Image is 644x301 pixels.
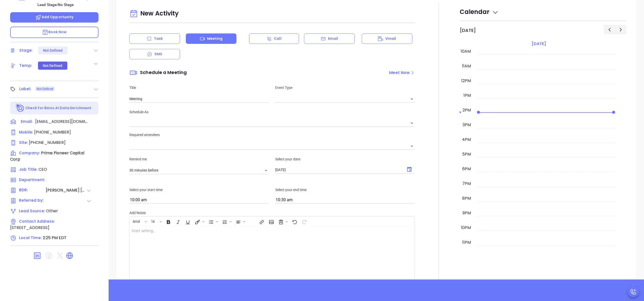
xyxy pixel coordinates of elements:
h2: [DATE] [460,28,476,33]
div: 1pm [462,92,472,99]
div: 12pm [460,78,472,84]
span: Insert Image [266,217,275,226]
div: 4pm [461,137,472,143]
span: Company: [19,150,40,156]
p: Lead Stage: No Stage [13,2,98,8]
span: Not Defined [37,86,53,92]
span: Mobile : [19,129,33,135]
p: Event Type [275,85,415,90]
span: Email: [21,119,33,125]
span: CEO [38,166,47,172]
p: SMS [154,51,162,57]
button: Open [408,120,415,127]
div: Temp: [19,62,32,69]
button: Choose date, selected date is Sep 23, 2025 [404,164,414,175]
span: Prime Pioneer Capital Corp [10,150,84,162]
div: 2pm [461,107,472,113]
div: 10am [460,48,472,54]
span: Bold [164,217,173,226]
span: [PHONE_NUMBER] [29,140,66,145]
div: Stage: [19,47,33,54]
p: Remind me [129,156,269,162]
span: Schedule a Meeting [129,69,187,76]
span: Font size [149,217,163,226]
button: Open [408,143,415,150]
span: Lead Source: [19,208,45,214]
span: Italic [173,217,182,226]
p: Schedule As [129,109,415,115]
span: Fill color or set the text color [192,217,206,226]
p: Select your end time [275,187,415,193]
input: Add a title [129,95,269,103]
span: Job Title: [19,167,37,172]
button: Previous day [604,25,615,34]
span: Insert Unordered List [206,217,219,226]
span: [STREET_ADDRESS] [10,225,49,231]
span: Redo [299,217,308,226]
button: Open [408,96,415,103]
p: Email [328,36,338,41]
p: Vmail [385,36,396,41]
button: Arial [130,217,144,226]
div: 9pm [461,210,472,216]
span: Insert Ordered List [220,217,233,226]
span: Font family [130,217,148,226]
button: Next day [615,25,626,34]
span: Local Time: [19,235,42,240]
span: Other [46,208,58,214]
div: 5pm [461,151,472,157]
span: Surveys [276,217,289,226]
span: Book Now [42,29,67,34]
div: 10pm [460,225,472,231]
span: BDR: [19,187,45,194]
span: Underline [183,217,192,226]
p: Select your start time [129,187,269,193]
div: 11am [461,63,472,69]
p: Meeting [207,36,223,41]
input: MM/DD/YYYY [275,167,402,172]
img: Ai-Enrich-DaqCidB-.svg [16,104,25,112]
button: Open [263,167,270,174]
p: Select your date [275,156,415,162]
span: Site : [19,140,28,145]
div: Label: [19,85,31,93]
span: [PERSON_NAME] [PERSON_NAME] [46,187,86,194]
span: Undo [290,217,299,226]
p: Add Notes [129,210,415,216]
div: Not Defined [43,62,62,70]
span: Add Opportunity [35,14,74,20]
span: Department: [19,177,45,182]
p: Check for Binox AI Data Enrichment [25,105,91,111]
span: [EMAIL_ADDRESS][DOMAIN_NAME] [35,119,88,125]
button: 14 [149,217,159,226]
span: Referred by: [19,198,45,204]
div: 11pm [461,239,472,246]
span: Contact Address: [19,219,55,224]
a: [DATE] [531,40,547,47]
div: Not Defined [43,46,63,54]
div: New Activity [129,7,415,20]
span: 14 [149,219,157,222]
span: Calendar [460,8,498,16]
div: Meet Now [389,70,410,76]
p: Call [274,36,281,41]
p: Task [154,36,163,41]
p: Required attendees [129,132,415,138]
span: Insert link [257,217,266,226]
span: Arial [130,219,143,222]
span: [PHONE_NUMBER] [34,129,71,135]
span: Align [233,217,247,226]
div: 3pm [461,122,472,128]
div: 6pm [461,166,472,172]
div: 8pm [461,195,472,201]
span: 2:25 PM EDT [43,235,67,241]
div: 7pm [461,181,472,187]
p: Title [129,85,269,90]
